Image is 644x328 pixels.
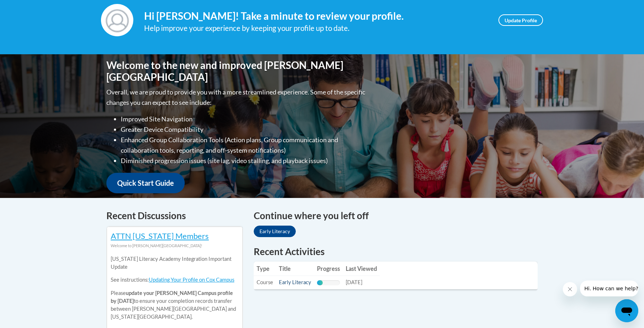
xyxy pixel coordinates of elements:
th: Progress [314,262,343,276]
p: See instructions: [111,276,239,284]
p: [US_STATE] Literacy Academy Integration Important Update [111,255,239,271]
a: Updating Your Profile on Cox Campus [149,277,234,283]
iframe: Close message [563,282,577,296]
iframe: Message from company [580,281,638,296]
div: Welcome to [PERSON_NAME][GEOGRAPHIC_DATA]! [111,242,239,250]
li: Enhanced Group Collaboration Tools (Action plans, Group communication and collaboration tools, re... [121,135,367,156]
h4: Continue where you left off [254,209,538,223]
h1: Welcome to the new and improved [PERSON_NAME][GEOGRAPHIC_DATA] [106,59,367,83]
div: Progress, % [317,280,323,285]
iframe: Button to launch messaging window [615,299,638,322]
a: Early Literacy [279,279,311,285]
p: Overall, we are proud to provide you with a more streamlined experience. Some of the specific cha... [106,87,367,108]
li: Greater Device Compatibility [121,124,367,135]
li: Diminished progression issues (site lag, video stalling, and playback issues) [121,156,367,166]
a: Early Literacy [254,226,296,237]
b: update your [PERSON_NAME] Campus profile by [DATE] [111,290,233,304]
a: ATTN [US_STATE] Members [111,231,209,241]
th: Title [276,262,314,276]
div: Help improve your experience by keeping your profile up to date. [144,22,488,34]
a: Update Profile [498,14,543,26]
img: Profile Image [101,4,133,36]
h1: Recent Activities [254,245,538,258]
th: Last Viewed [343,262,380,276]
li: Improved Site Navigation [121,114,367,124]
span: Course [257,279,273,285]
a: Quick Start Guide [106,173,185,193]
div: Please to ensure your completion records transfer between [PERSON_NAME][GEOGRAPHIC_DATA] and [US_... [111,250,239,326]
h4: Recent Discussions [106,209,243,223]
span: [DATE] [346,279,362,285]
th: Type [254,262,276,276]
h4: Hi [PERSON_NAME]! Take a minute to review your profile. [144,10,488,22]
